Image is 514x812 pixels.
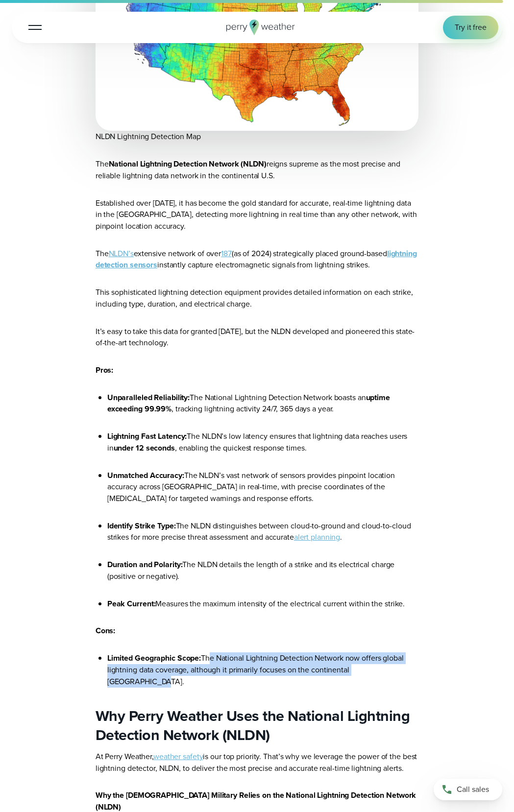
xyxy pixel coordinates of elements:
[107,392,390,415] strong: uptime exceeding 99.99%
[96,248,417,271] a: lightning detection sensors
[96,625,115,636] strong: Cons:
[107,430,418,454] li: The NLDN’s low latency ensures that lightning data reaches users in , enabling the quickest respo...
[107,598,418,610] li: Measures the maximum intensity of the electrical current within the strike.
[109,158,267,169] strong: National Lightning Detection Network (NLDN)
[107,652,201,664] strong: Limited Geographic Scope:
[109,248,134,259] a: NLDN’s
[443,16,498,39] a: Try it free
[114,442,175,454] strong: under 12 seconds
[96,248,418,271] p: The extensive network of over (as of 2024) strategically placed ground-based instantly capture el...
[455,22,487,33] span: Try it free
[294,531,340,543] a: alert planning
[107,470,184,481] strong: Unmatched Accuracy:
[107,652,418,687] li: The National Lightning Detection Network now offers global lightning data coverage, although it p...
[434,779,502,800] a: Call sales
[107,392,190,403] strong: Unparalleled Reliability:
[96,131,418,143] figcaption: NLDN Lightning Detection Map
[107,430,187,442] strong: Lightning Fast Latency:
[457,784,489,795] span: Call sales
[96,707,418,745] h2: Why Perry Weather Uses the National Lightning Detection Network (NLDN)
[107,470,418,504] li: The NLDN’s vast network of sensors provides pinpoint location accuracy across [GEOGRAPHIC_DATA] i...
[96,364,113,376] strong: Pros:
[107,598,156,609] strong: Peak Current:
[96,158,418,181] p: The reigns supreme as the most precise and reliable lightning data network in the continental U.S.
[96,751,418,774] p: At Perry Weather, is our top priority. That’s why we leverage the power of the best lightning det...
[221,248,232,259] a: 187
[107,520,418,543] li: The NLDN distinguishes between cloud-to-ground and cloud-to-cloud strikes for more precise threat...
[107,520,176,531] strong: Identify Strike Type:
[96,287,418,310] p: This sophisticated lightning detection equipment provides detailed information on each strike, in...
[107,559,418,582] li: The NLDN details the length of a strike and its electrical charge (positive or negative).
[153,751,203,762] a: weather safety
[107,559,183,570] strong: Duration and Polarity:
[96,197,418,232] p: Established over [DATE], it has become the gold standard for accurate, real-time lightning data i...
[107,392,418,415] li: The National Lightning Detection Network boasts an , tracking lightning activity 24/7, 365 days a...
[96,326,418,349] p: It’s easy to take this data for granted [DATE], but the NLDN developed and pioneered this state-o...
